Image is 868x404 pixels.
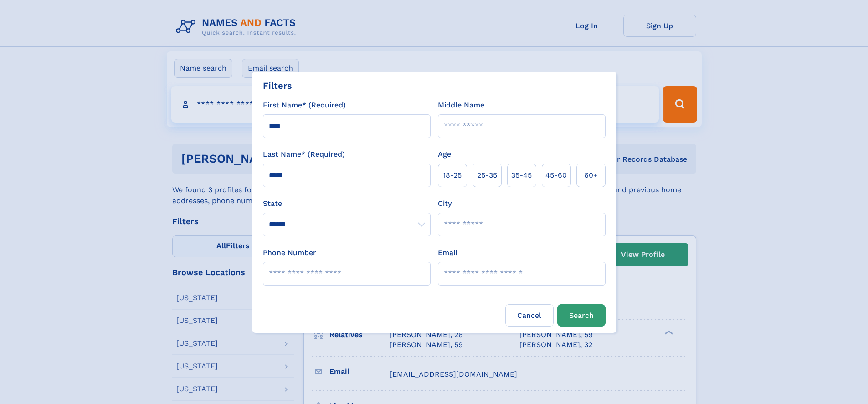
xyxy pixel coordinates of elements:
label: Middle Name [438,100,484,111]
label: Age [438,149,451,160]
span: 60+ [584,170,598,181]
span: 18‑25 [443,170,462,181]
label: Last Name* (Required) [263,149,345,160]
label: First Name* (Required) [263,100,346,111]
span: 45‑60 [545,170,567,181]
label: City [438,198,452,209]
span: 35‑45 [511,170,532,181]
span: 25‑35 [477,170,497,181]
label: Email [438,247,457,258]
label: Cancel [505,304,554,327]
label: Phone Number [263,247,316,258]
label: State [263,198,431,209]
div: Filters [263,79,292,92]
button: Search [557,304,606,327]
